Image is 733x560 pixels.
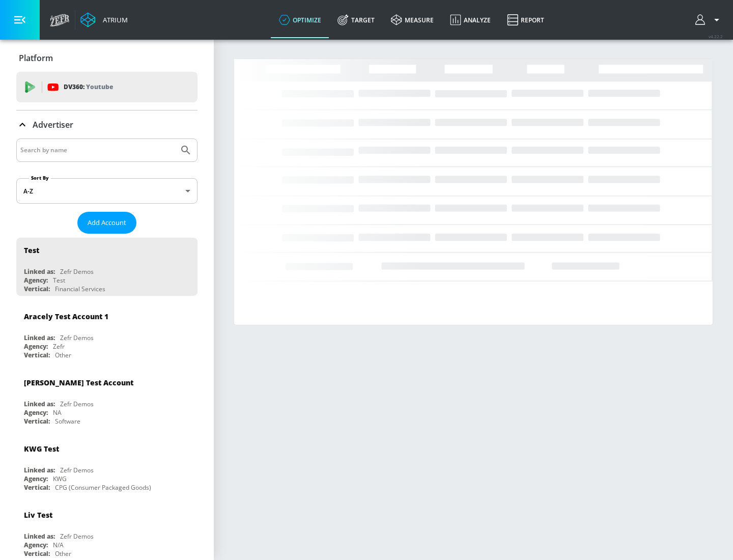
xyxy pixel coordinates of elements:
[16,370,198,428] div: [PERSON_NAME] Test AccountLinked as:Zefr DemosAgency:NAVertical:Software
[24,400,55,408] div: Linked as:
[55,549,71,558] div: Other
[24,245,39,255] div: Test
[16,304,198,362] div: Aracely Test Account 1Linked as:Zefr DemosAgency:ZefrVertical:Other
[24,483,50,492] div: Vertical:
[16,44,198,72] div: Platform
[24,549,50,558] div: Vertical:
[442,2,499,38] a: Analyze
[60,333,94,342] div: Zefr Demos
[60,267,94,276] div: Zefr Demos
[53,408,62,417] div: NA
[53,474,67,483] div: KWG
[64,81,113,93] p: DV360:
[19,52,53,64] p: Platform
[53,541,64,549] div: N/A
[16,110,198,139] div: Advertiser
[271,2,329,38] a: optimize
[29,175,51,181] label: Sort By
[20,144,175,157] input: Search by name
[329,2,383,38] a: Target
[88,217,126,229] span: Add Account
[55,285,105,293] div: Financial Services
[24,378,133,387] div: [PERSON_NAME] Test Account
[55,351,71,359] div: Other
[60,532,94,541] div: Zefr Demos
[24,510,52,520] div: Liv Test
[499,2,552,38] a: Report
[24,532,55,541] div: Linked as:
[60,400,94,408] div: Zefr Demos
[383,2,442,38] a: measure
[16,238,198,296] div: TestLinked as:Zefr DemosAgency:TestVertical:Financial Services
[77,212,136,234] button: Add Account
[24,417,50,426] div: Vertical:
[80,12,128,27] a: Atrium
[24,351,50,359] div: Vertical:
[53,276,65,285] div: Test
[55,483,151,492] div: CPG (Consumer Packaged Goods)
[24,285,50,293] div: Vertical:
[55,417,80,426] div: Software
[53,342,65,351] div: Zefr
[24,342,48,351] div: Agency:
[16,178,198,204] div: A-Z
[24,541,48,549] div: Agency:
[99,15,128,24] div: Atrium
[24,333,55,342] div: Linked as:
[24,466,55,474] div: Linked as:
[24,408,48,417] div: Agency:
[24,444,59,454] div: KWG Test
[16,72,198,102] div: DV360: Youtube
[16,436,198,494] div: KWG TestLinked as:Zefr DemosAgency:KWGVertical:CPG (Consumer Packaged Goods)
[24,474,48,483] div: Agency:
[24,312,108,321] div: Aracely Test Account 1
[24,276,48,285] div: Agency:
[24,267,55,276] div: Linked as:
[86,81,113,92] p: Youtube
[33,119,73,130] p: Advertiser
[60,466,94,474] div: Zefr Demos
[709,34,723,39] span: v 4.22.2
